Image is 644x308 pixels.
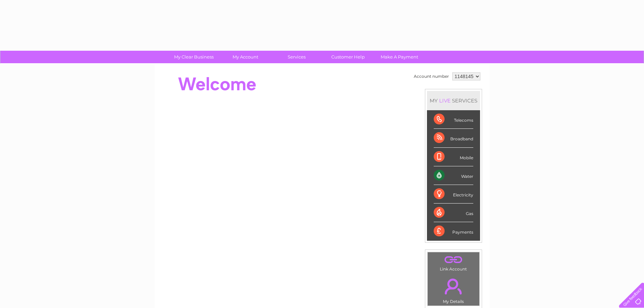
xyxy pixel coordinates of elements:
[434,222,473,240] div: Payments
[434,204,473,222] div: Gas
[434,148,473,166] div: Mobile
[166,51,222,63] a: My Clear Business
[434,185,473,204] div: Electricity
[320,51,376,63] a: Customer Help
[434,166,473,185] div: Water
[372,51,427,63] a: Make A Payment
[434,129,473,147] div: Broadband
[217,51,273,63] a: My Account
[427,273,480,306] td: My Details
[412,71,451,82] td: Account number
[269,51,325,63] a: Services
[429,275,478,298] a: .
[427,252,480,273] td: Link Account
[438,97,452,104] div: LIVE
[429,254,478,266] a: .
[434,110,473,129] div: Telecoms
[427,91,480,110] div: MY SERVICES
